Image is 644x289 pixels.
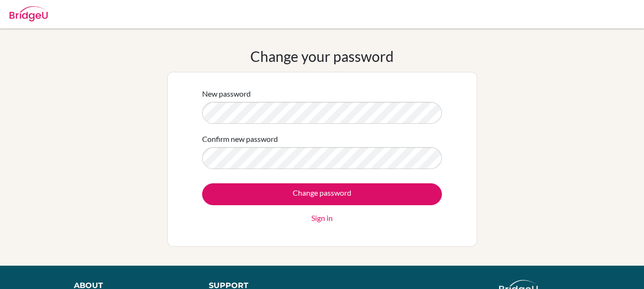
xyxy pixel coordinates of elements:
label: New password [202,88,251,100]
h1: Change your password [250,48,394,65]
a: Sign in [311,212,333,224]
input: Change password [202,183,442,205]
label: Confirm new password [202,133,278,145]
img: Bridge-U [10,6,48,21]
